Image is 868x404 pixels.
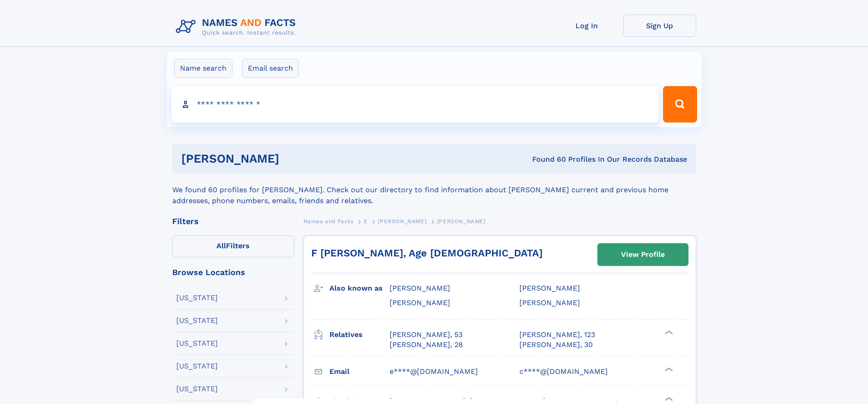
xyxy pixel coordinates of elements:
div: Found 60 Profiles In Our Records Database [406,154,687,164]
span: [PERSON_NAME] [390,298,450,307]
span: All [216,241,226,250]
label: Email search [242,59,299,78]
span: E [364,218,368,225]
span: [PERSON_NAME] [519,284,580,292]
div: Browse Locations [172,268,294,276]
label: Filters [172,235,294,257]
div: View Profile [621,244,665,265]
a: Log In [550,15,623,37]
a: Names and Facts [303,215,354,227]
a: Sign Up [623,15,696,37]
a: View Profile [598,244,688,266]
span: [PERSON_NAME] [390,284,450,292]
div: [US_STATE] [176,294,218,302]
div: ❯ [663,366,673,372]
h1: [PERSON_NAME] [181,153,406,164]
h3: Relatives [329,327,390,343]
a: [PERSON_NAME], 123 [519,330,595,340]
a: [PERSON_NAME], 28 [390,340,463,350]
a: F [PERSON_NAME], Age [DEMOGRAPHIC_DATA] [311,247,543,259]
div: [US_STATE] [176,363,218,370]
span: [PERSON_NAME] [519,298,580,307]
input: search input [171,86,659,123]
label: Name search [174,59,232,78]
div: Filters [172,217,294,225]
a: [PERSON_NAME], 53 [390,330,462,340]
div: ❯ [663,396,673,402]
span: [PERSON_NAME] [437,218,486,225]
div: [US_STATE] [176,317,218,324]
button: Search Button [663,86,697,123]
div: ❯ [663,329,673,335]
div: We found 60 profiles for [PERSON_NAME]. Check out our directory to find information about [PERSON... [172,174,696,206]
a: [PERSON_NAME], 30 [519,340,593,350]
div: [US_STATE] [176,340,218,347]
div: [US_STATE] [176,385,218,393]
a: [PERSON_NAME] [378,215,426,227]
img: Logo Names and Facts [172,15,303,39]
span: [PERSON_NAME] [378,218,426,225]
h3: Also known as [329,281,390,296]
a: E [364,215,368,227]
h3: Email [329,364,390,379]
